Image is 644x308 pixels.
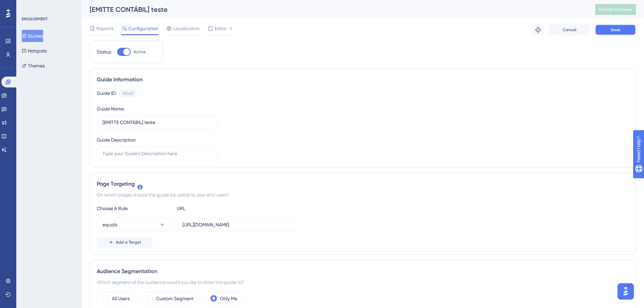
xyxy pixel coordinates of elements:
[97,237,153,248] button: Add a Target
[595,24,636,35] button: Save
[133,49,146,55] span: Active
[599,7,632,12] span: Publish Changes
[97,48,112,56] div: Status:
[22,45,47,57] button: Hotspots
[215,24,227,33] span: Editor
[103,221,117,229] span: equals
[22,60,45,72] button: Themes
[128,24,158,33] span: Configuration
[90,5,578,14] div: [EMITTE CONTÁBIL] teste
[595,4,636,15] button: Publish Changes
[97,89,116,98] div: Guide ID:
[103,150,212,157] input: Type your Guide’s Description here
[183,221,292,228] input: yourwebsite.com/path
[97,76,629,84] div: Guide Information
[611,27,620,33] span: Save
[177,204,252,212] div: URL
[97,218,171,231] button: equals
[103,119,212,126] input: Type your Guide’s Name here
[173,24,200,33] span: Localization
[97,267,629,275] div: Audience Segmentation
[97,278,629,286] div: Which segment of the audience would you like to show this guide to?
[156,294,194,303] label: Custom Segment
[97,191,629,199] div: On which pages should the guide be visible to your end users?
[97,204,171,212] div: Choose A Rule
[97,136,136,144] div: Guide Description
[563,27,576,33] span: Cancel
[96,24,113,33] span: Reports
[97,180,629,188] div: Page Targeting
[122,91,134,96] div: 150631
[116,240,141,245] span: Add a Target
[549,24,590,35] button: Cancel
[22,16,48,22] div: ENGAGEMENT
[22,30,43,42] button: Guides
[220,294,237,303] label: Only Me
[97,105,124,113] div: Guide Name
[112,294,130,303] label: All Users
[615,281,636,302] iframe: UserGuiding AI Assistant Launcher
[16,2,42,10] span: Need Help?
